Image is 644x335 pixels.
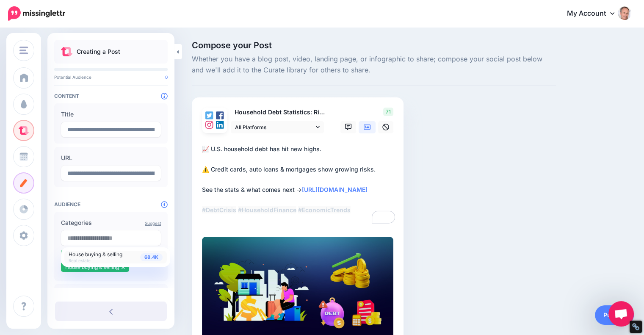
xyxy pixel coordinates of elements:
span: House buying & selling [69,251,122,257]
p: Creating a Post [77,47,120,57]
a: 68.4K House buying & selling Real estate [64,251,167,263]
img: Missinglettr [8,6,65,21]
label: URL [61,153,161,163]
img: menu.png [19,47,28,54]
label: Title [61,109,161,119]
h4: Content [54,93,168,99]
h4: Audience [54,201,168,208]
div: 📈 U.S. household debt has hit new highs. ⚠️ Credit cards, auto loans & mortgages show growing ris... [202,144,397,215]
label: Categories [61,218,161,228]
p: Household Debt Statistics: Risks, Trends & What Comes Next [231,108,325,117]
div: Restore Info Box &#10;&#10;NoFollow Info:&#10; META-Robots NoFollow: &#09;true&#10; META-Robots N... [632,323,640,331]
span: 71 [383,108,393,116]
textarea: To enrich screen reader interactions, please activate Accessibility in Grammarly extension settings [202,144,397,225]
a: My Account [558,3,631,24]
a: Suggest [145,221,161,226]
span: House buying & selling [65,264,119,270]
span: Real estate [69,258,91,263]
span: All Platforms [235,123,314,132]
div: Open chat [608,301,634,327]
a: Publish [595,305,634,325]
img: curate.png [61,47,72,56]
span: Compose your Post [192,41,556,50]
a: All Platforms [231,121,324,133]
span: 68.4K [140,253,163,261]
p: Potential Audience [54,75,168,80]
span: Whether you have a blog post, video, landing page, or infographic to share; compose your social p... [192,54,556,76]
span: 0 [165,75,168,80]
